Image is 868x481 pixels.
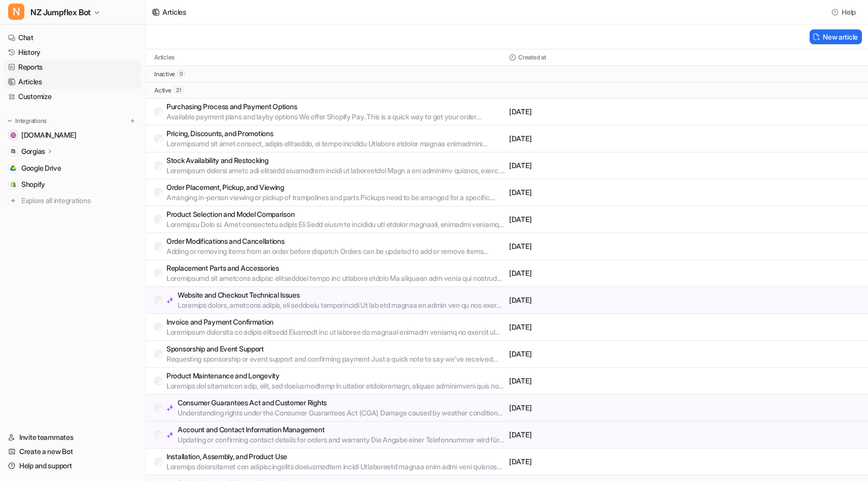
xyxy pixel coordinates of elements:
img: www.jumpflex.co.nz [10,132,16,138]
span: [DOMAIN_NAME] [21,130,76,140]
p: Pricing, Discounts, and Promotions [166,129,505,139]
button: Integrations [4,116,50,126]
p: Account and Contact Information Management [178,425,505,435]
p: Requesting sponsorship or event support and confirming payment Just a quick note to say we’ve rec... [166,354,505,364]
p: Arranging in-person viewing or pickup of trampolines and parts Pickups need to be arranged for a ... [166,193,505,203]
a: Chat [4,30,142,45]
p: Website and Checkout Technical Issues [178,290,505,300]
p: [DATE] [509,376,683,386]
p: Purchasing Process and Payment Options [166,102,505,112]
p: [DATE] [509,161,683,171]
p: [DATE] [509,457,683,467]
p: Sponsorship and Event Support [166,344,505,354]
span: 0 [177,70,185,77]
span: Google Drive [21,163,61,173]
p: Invoice and Payment Confirmation [166,317,505,327]
p: Articles [154,53,175,61]
p: Installation, Assembly, and Product Use [166,452,505,462]
p: [DATE] [509,295,683,305]
p: Product Selection and Model Comparison [166,209,505,219]
div: Articles [162,7,186,17]
p: Loremips dolorsitamet con adipiscingelits doeiusmodtem incidi Utlaboreetd magnaa enim admi veni q... [166,462,505,472]
a: Reports [4,60,142,74]
p: Loremipsum dolorsi ametc adi elitsedd eiusmodtem incidi ut laboreetdol Magn a eni adminimv quisno... [166,166,505,176]
a: Create a new Bot [4,444,142,459]
p: Updating or confirming contact details for orders and warranty Die Angabe einer Telefonnummer wir... [178,435,505,445]
p: Order Modifications and Cancellations [166,236,505,246]
span: Explore all integrations [21,193,138,209]
a: History [4,45,142,59]
p: Loremips dolors, ametcons adipis, eli seddoeiu temporincidi Ut lab etd magnaa en admin ven qu nos... [178,300,505,310]
p: [DATE] [509,214,683,225]
p: [DATE] [509,268,683,278]
span: 21 [174,86,184,93]
p: Gorgias [21,146,45,156]
img: menu_add.svg [129,117,136,124]
a: ShopifyShopify [4,177,142,191]
p: Loremipsumd sit ametcons adipisc elitseddoei tempo inc utlabore etdolo Ma aliquaen adm venia qui ... [166,273,505,283]
p: Loremipsumd sit amet consect, adipis elitseddo, ei tempo incididu Utlabore etdolor magnaa enimadm... [166,139,505,149]
p: Loremipsum dolorsita co adipis elitsedd Eiusmodt inc ut laboree do magnaal enimadm veniamq no exe... [166,327,505,337]
p: Adding or removing items from an order before dispatch Orders can be updated to add or remove ite... [166,246,505,256]
p: Stock Availability and Restocking [166,155,505,166]
p: Loremipsu Dolo si. Amet consectetu adipis Eli Sedd eiusm te incididu utl etdolor magnaali, enimad... [166,219,505,230]
a: Customize [4,89,142,104]
img: Google Drive [10,165,16,171]
p: [DATE] [509,241,683,251]
button: New article [810,29,862,44]
img: Gorgias [10,148,16,154]
span: Shopify [21,179,45,189]
span: N [8,4,24,20]
p: Integrations [15,117,47,125]
p: Available payment plans and layby options We offer Shopify Pay. This is a quick way to get your o... [166,112,505,122]
p: [DATE] [509,134,683,144]
a: Explore all integrations [4,194,142,208]
p: inactive [154,70,175,78]
p: Order Placement, Pickup, and Viewing [166,182,505,193]
p: Replacement Parts and Accessories [166,263,505,273]
img: expand menu [6,117,13,124]
a: www.jumpflex.co.nz[DOMAIN_NAME] [4,128,142,142]
p: [DATE] [509,187,683,198]
p: [DATE] [509,107,683,117]
p: active [154,86,172,94]
a: Invite teammates [4,430,142,444]
a: Help and support [4,459,142,473]
img: Shopify [10,181,16,187]
p: Created at [518,53,546,61]
img: explore all integrations [8,196,18,206]
p: Consumer Guarantees Act and Customer Rights [178,398,505,408]
p: [DATE] [509,430,683,440]
p: Product Maintenance and Longevity [166,371,505,381]
span: NZ Jumpflex Bot [30,5,91,19]
a: Articles [4,75,142,89]
p: Loremips dol sitametcon adip, elit, sed doeiusmodtemp In utlabor etdoloremagn, aliquae adminimven... [166,381,505,391]
p: [DATE] [509,349,683,359]
p: [DATE] [509,403,683,413]
p: Understanding rights under the Consumer Guarantees Act (CGA) Damage caused by weather conditions,... [178,408,505,418]
a: Google DriveGoogle Drive [4,161,142,175]
p: [DATE] [509,322,683,332]
button: Help [828,5,860,19]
